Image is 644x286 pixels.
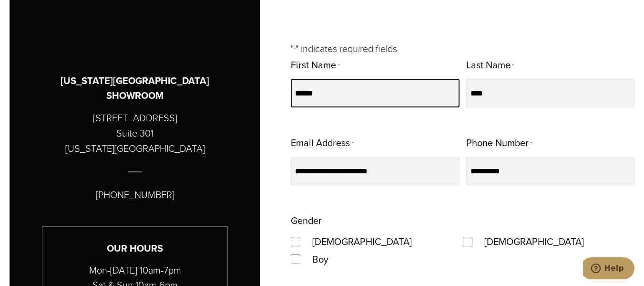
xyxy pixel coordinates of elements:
iframe: Opens a widget where you can chat to one of our agents [583,257,634,281]
label: Email Address [291,134,353,153]
label: Last Name [466,56,514,75]
label: Boy [303,251,338,268]
h3: Our Hours [42,241,227,256]
label: Phone Number [466,134,532,153]
label: First Name [291,56,339,75]
p: " " indicates required fields [291,41,634,56]
p: [PHONE_NUMBER] [96,187,174,202]
legend: Gender [291,212,322,229]
label: [DEMOGRAPHIC_DATA] [475,233,593,250]
p: [STREET_ADDRESS] Suite 301 [US_STATE][GEOGRAPHIC_DATA] [65,110,205,156]
h3: [US_STATE][GEOGRAPHIC_DATA] SHOWROOM [33,74,236,103]
label: [DEMOGRAPHIC_DATA] [303,233,421,250]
